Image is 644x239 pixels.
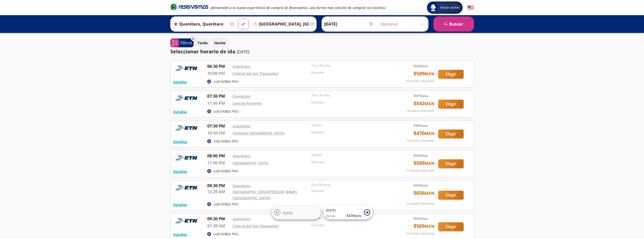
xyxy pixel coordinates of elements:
[468,5,474,11] button: English
[438,191,464,200] button: Elegir
[212,38,228,48] button: Noche
[214,232,238,236] p: LUJO DOBLE PISO
[311,70,388,75] p: Duración
[207,123,230,129] p: 07:30 PM
[311,130,388,135] p: Duración
[381,18,426,30] input: Opcional
[438,70,464,79] button: Elegir
[413,189,434,197] span: $ 656
[173,79,187,85] button: Detalles
[170,48,235,55] p: Seleccionar horario de ida
[214,139,238,144] p: LUJO DOBLE PISO
[233,216,251,221] a: Querétaro
[438,159,464,168] button: Elegir
[207,183,230,189] p: 09:30 PM
[413,222,434,230] span: $ 589
[173,123,201,133] img: RESERVAMOS
[413,183,428,188] span: $ 690
[207,130,230,136] p: 10:30 PM
[173,232,187,237] button: Detalles
[233,64,251,69] a: Querétaro
[422,184,428,187] small: MXN
[311,160,388,164] p: Duración
[233,101,262,106] a: Central Poniente
[233,71,278,76] a: Central del Sur (Taxqueña)
[173,63,201,73] img: RESERVAMOS
[406,79,434,83] p: 20 asientos disponibles
[272,206,321,220] button: [DATE]
[173,183,201,193] img: RESERVAMOS
[172,18,229,30] input: Buscar Origen
[422,217,428,221] small: MXN
[195,38,210,48] button: Tarde
[438,129,464,138] button: Elegir
[413,216,428,221] span: $ 620
[413,123,428,128] span: $ 495
[237,49,249,55] p: [DATE]
[413,70,434,77] span: $ 589
[252,18,309,30] input: Buscar Destino
[207,160,230,166] p: 11:00 PM
[311,189,388,193] p: Duración
[233,94,251,99] a: Querétaro
[210,5,386,10] em: ¡Bienvenido a la nueva experiencia de compra de Reservamos, una forma más sencilla de comprar tus...
[233,131,285,136] a: Terminal [GEOGRAPHIC_DATA]
[413,93,428,98] span: $ 570
[425,224,434,229] small: MXN
[425,71,434,77] small: MXN
[323,206,373,220] button: [DATE]Desde:$470MXN
[425,131,434,136] small: MXN
[355,214,361,218] small: MXN
[198,40,207,46] p: Tarde
[425,190,434,196] small: MXN
[326,214,336,218] span: Desde:
[173,153,201,163] img: RESERVAMOS
[311,123,388,127] p: 3 horas
[406,109,434,113] p: 19 asientos disponibles
[207,223,230,229] p: 01:30 AM
[173,93,201,103] img: RESERVAMOS
[233,224,278,228] a: Central del Sur (Taxqueña)
[413,63,428,69] span: $ 620
[233,154,251,158] a: Querétaro
[170,38,194,47] button: 0Filtros
[413,100,434,107] span: $ 542
[214,79,238,84] p: LUJO DOBLE PISO
[346,213,361,218] span: $ 470
[422,94,428,98] small: MXN
[214,169,238,173] p: LUJO DOBLE PISO
[406,202,434,206] p: 24 asientos disponibles
[283,211,293,215] span: [DATE]
[324,18,374,30] input: Elegir Fecha
[406,139,434,143] p: 19 asientos disponibles
[422,124,428,128] small: MXN
[233,161,268,165] a: [GEOGRAPHIC_DATA]
[170,3,208,12] a: Brand Logo
[406,168,434,173] p: 27 asientos disponibles
[433,16,474,32] button: Buscar
[170,3,208,11] i: Brand Logo
[214,40,225,46] p: Noche
[214,202,238,207] p: LUJO DOBLE PISO
[173,169,187,174] button: Detalles
[438,222,464,231] button: Elegir
[207,153,230,159] p: 08:00 PM
[233,183,251,188] a: Querétaro
[233,124,251,128] a: Querétaro
[207,93,230,99] p: 07:30 PM
[233,189,297,200] a: [GEOGRAPHIC_DATA][PERSON_NAME] ([GEOGRAPHIC_DATA])
[180,40,192,46] p: Filtros
[311,223,388,227] p: Duración
[326,208,336,212] span: [DATE]
[422,154,428,158] small: MXN
[207,70,230,76] p: 10:00 PM
[438,100,464,108] button: Elegir
[413,159,434,167] span: $ 589
[207,216,230,222] p: 09:30 PM
[207,100,230,106] p: 11:00 PM
[192,37,194,41] span: 0
[311,63,388,68] p: 3 hrs 30 mins
[173,202,187,207] button: Detalles
[425,101,434,106] small: MXN
[173,216,201,226] img: RESERVAMOS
